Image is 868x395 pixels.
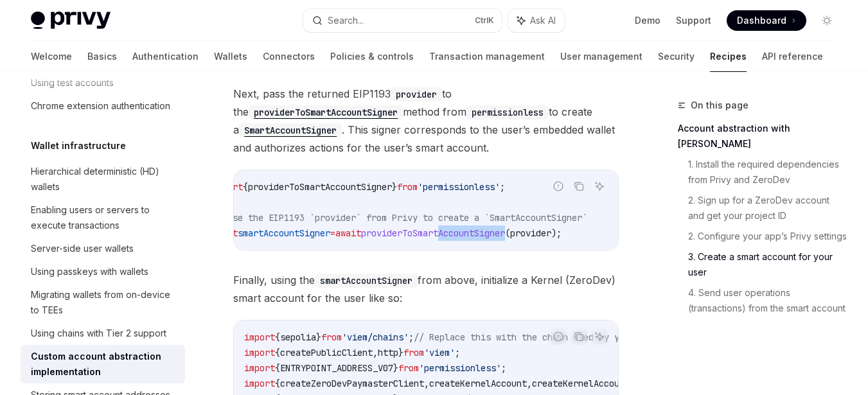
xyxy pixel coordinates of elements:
button: Report incorrect code [550,178,567,195]
a: 3. Create a smart account for your user [688,247,847,283]
span: , [373,347,378,358]
div: Search... [328,13,364,28]
span: from [398,362,419,374]
span: ; [501,362,506,374]
a: Dashboard [727,10,806,31]
a: Connectors [263,41,315,72]
a: Transaction management [429,41,545,72]
a: SmartAccountSigner [239,123,342,136]
span: import [244,362,275,374]
button: Ask AI [591,328,608,345]
a: Account abstraction with [PERSON_NAME] [678,118,847,154]
span: ; [455,347,460,358]
span: createZeroDevPaymasterClient [280,378,424,389]
a: Using chains with Tier 2 support [21,322,185,345]
code: provider [391,87,442,101]
div: Custom account abstraction implementation [31,349,177,380]
button: Search...CtrlK [303,9,502,32]
span: Finally, using the from above, initialize a Kernel (ZeroDev) smart account for the user like so: [233,271,619,307]
span: Ask AI [530,14,556,27]
button: Ask AI [591,178,608,195]
span: createKernelAccountClient [532,378,660,389]
span: sepolia [280,331,316,343]
span: { [275,378,280,389]
span: 'permissionless' [419,362,501,374]
code: SmartAccountSigner [239,123,342,137]
button: Toggle dark mode [817,10,837,31]
button: Ask AI [508,9,565,32]
code: providerToSmartAccountSigner [249,105,403,119]
a: 4. Send user operations (transactions) from the smart account [688,283,847,319]
a: User management [560,41,642,72]
a: Basics [87,41,117,72]
span: from [403,347,424,358]
img: light logo [31,12,111,30]
a: Using passkeys with wallets [21,260,185,283]
a: 2. Sign up for a ZeroDev account and get your project ID [688,190,847,226]
a: Server-side user wallets [21,237,185,260]
a: Hierarchical deterministic (HD) wallets [21,160,185,198]
code: smartAccountSigner [315,274,418,288]
span: } [393,362,398,374]
a: Migrating wallets from on-device to TEEs [21,283,185,322]
a: 1. Install the required dependencies from Privy and ZeroDev [688,154,847,190]
a: providerToSmartAccountSigner [249,105,403,118]
span: Ctrl K [475,15,494,26]
span: 'permissionless' [418,181,500,193]
span: createPublicClient [280,347,373,358]
span: 'viem' [424,347,455,358]
a: Demo [635,14,660,27]
a: Custom account abstraction implementation [21,345,185,383]
a: Welcome [31,41,72,72]
span: smartAccountSigner [238,227,330,239]
a: Chrome extension authentication [21,94,185,118]
code: permissionless [466,105,549,119]
div: Server-side user wallets [31,241,134,256]
span: { [275,347,280,358]
a: 2. Configure your app’s Privy settings [688,226,847,247]
a: API reference [762,41,823,72]
button: Copy the contents from the code block [571,328,587,345]
div: Chrome extension authentication [31,98,170,114]
span: createKernelAccount [429,378,527,389]
a: Authentication [132,41,199,72]
span: await [335,227,361,239]
span: } [316,331,321,343]
span: 'viem/chains' [342,331,409,343]
span: } [398,347,403,358]
span: { [275,331,280,343]
span: // Replace this with the chain used by your application [414,331,696,343]
span: Dashboard [737,14,786,27]
span: , [424,378,429,389]
a: Recipes [710,41,747,72]
span: ENTRYPOINT_ADDRESS_V07 [280,362,393,374]
a: Policies & controls [330,41,414,72]
div: Using chains with Tier 2 support [31,326,166,341]
span: = [330,227,335,239]
h5: Wallet infrastructure [31,138,126,154]
span: // Use the EIP1193 `provider` from Privy to create a `SmartAccountSigner` [212,212,587,224]
span: providerToSmartAccountSigner [248,181,392,193]
span: provider [510,227,551,239]
span: providerToSmartAccountSigner [361,227,505,239]
span: ; [409,331,414,343]
div: Migrating wallets from on-device to TEEs [31,287,177,318]
div: Using passkeys with wallets [31,264,148,279]
span: On this page [691,98,748,113]
span: , [527,378,532,389]
a: Enabling users or servers to execute transactions [21,198,185,237]
a: Wallets [214,41,247,72]
span: import [244,347,275,358]
a: Support [676,14,711,27]
div: Hierarchical deterministic (HD) wallets [31,164,177,195]
span: { [243,181,248,193]
button: Report incorrect code [550,328,567,345]
span: ; [500,181,505,193]
span: import [244,378,275,389]
span: { [275,362,280,374]
span: from [321,331,342,343]
span: ); [551,227,562,239]
button: Copy the contents from the code block [571,178,587,195]
span: Next, pass the returned EIP1193 to the method from to create a . This signer corresponds to the u... [233,85,619,157]
span: import [244,331,275,343]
